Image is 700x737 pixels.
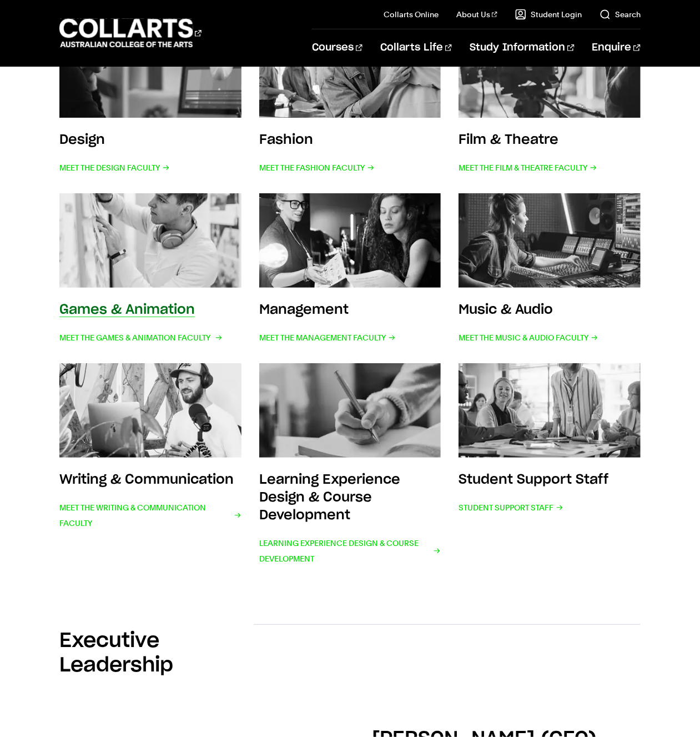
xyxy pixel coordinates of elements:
a: Fashion Meet the Fashion Faculty [259,23,441,176]
h3: Management [259,303,349,317]
a: Design Meet the Design Faculty [59,23,241,176]
a: Learning Experience Design & Course Development Learning Experience Design & Course Development [259,363,441,566]
h3: Music & Audio [459,303,553,317]
span: Meet the Design Faculty [59,160,170,176]
a: Writing & Communication Meet the Writing & Communication Faculty [59,363,241,566]
h3: Film & Theatre [459,133,558,147]
span: Meet the Games & Animation Faculty [59,330,220,345]
h3: Design [59,133,105,147]
span: Meet the Management Faculty [259,330,396,345]
h3: Writing & Communication [59,473,234,487]
a: Student Support Staff Student Support Staff [459,363,641,566]
a: Music & Audio Meet the Music & Audio Faculty [459,193,641,345]
a: Collarts Life [380,29,452,66]
a: Study Information [470,29,574,66]
h3: Learning Experience Design & Course Development [259,473,400,522]
a: Games & Animation Meet the Games & Animation Faculty [59,193,241,345]
a: Search [600,9,641,20]
h2: Executive Leadership [59,629,254,678]
a: Courses [312,29,362,66]
a: Film & Theatre Meet the Film & Theatre Faculty [459,23,641,176]
span: Learning Experience Design & Course Development [259,535,441,566]
span: Meet the Fashion Faculty [259,160,375,176]
a: Management Meet the Management Faculty [259,193,441,345]
h3: Student Support Staff [459,473,608,487]
span: Student Support Staff [459,500,563,515]
a: Collarts Online [384,9,439,20]
a: Student Login [515,9,582,20]
h3: Fashion [259,133,313,147]
h3: Games & Animation [59,303,195,317]
a: About Us [456,9,497,20]
a: Enquire [592,29,641,66]
span: Meet the Music & Audio Faculty [459,330,598,345]
span: Meet the Film & Theatre Faculty [459,160,597,176]
div: Go to homepage [59,17,202,49]
span: Meet the Writing & Communication Faculty [59,500,241,531]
